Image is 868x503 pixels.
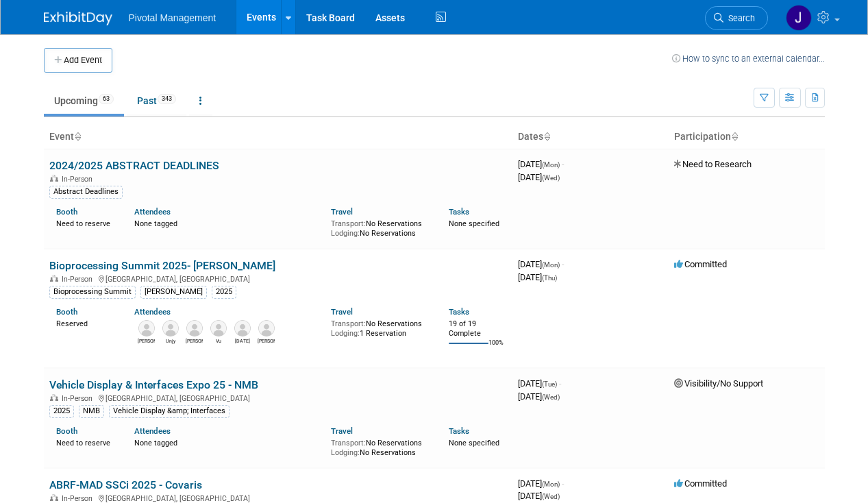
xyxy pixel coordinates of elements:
[49,259,275,272] a: Bioprocessing Summit 2025- [PERSON_NAME]
[331,317,428,338] div: No Reservations 1 Reservation
[186,320,203,336] img: Traci Haddock
[56,436,114,448] div: Need to reserve
[542,380,557,388] span: (Tue)
[50,394,58,401] img: In-Person Event
[56,317,114,329] div: Reserved
[331,217,428,238] div: No Reservations No Reservations
[49,478,202,491] a: ABRF-MAD SSCi 2025 - Covaris
[518,378,561,389] span: [DATE]
[518,478,564,489] span: [DATE]
[331,448,360,457] span: Lodging:
[134,426,171,436] a: Attendees
[786,5,812,31] img: Jessica Gatton
[488,339,504,358] td: 100%
[518,259,564,269] span: [DATE]
[542,493,560,500] span: (Wed)
[210,320,227,336] img: Vu Nguyen
[56,207,77,217] a: Booth
[49,378,258,391] a: Vehicle Display & Interfaces Expo 25 - NMB
[331,307,353,317] a: Travel
[542,480,560,488] span: (Mon)
[331,219,366,228] span: Transport:
[134,217,321,229] div: None tagged
[674,478,727,489] span: Committed
[127,88,186,114] a: Past343
[542,274,557,282] span: (Thu)
[331,329,360,338] span: Lodging:
[518,172,560,182] span: [DATE]
[62,394,97,403] span: In-Person
[449,219,499,228] span: None specified
[62,175,97,184] span: In-Person
[62,494,97,503] span: In-Person
[562,259,564,269] span: -
[44,48,112,73] button: Add Event
[49,405,74,417] div: 2025
[512,125,669,149] th: Dates
[134,436,321,448] div: None tagged
[56,426,77,436] a: Booth
[669,125,825,149] th: Participation
[543,131,550,142] a: Sort by Start Date
[49,392,507,403] div: [GEOGRAPHIC_DATA], [GEOGRAPHIC_DATA]
[258,336,275,345] div: Kevin LeShane
[449,307,469,317] a: Tasks
[74,131,81,142] a: Sort by Event Name
[50,275,58,282] img: In-Person Event
[49,186,123,198] div: Abstract Deadlines
[138,320,155,336] img: Omar El-Ghouch
[542,261,560,269] span: (Mon)
[518,391,560,402] span: [DATE]
[331,439,366,447] span: Transport:
[210,336,227,345] div: Vu Nguyen
[140,286,207,298] div: [PERSON_NAME]
[49,286,136,298] div: Bioprocessing Summit
[331,436,428,457] div: No Reservations No Reservations
[542,174,560,182] span: (Wed)
[331,426,353,436] a: Travel
[162,320,179,336] img: Unjy Park
[562,159,564,169] span: -
[331,207,353,217] a: Travel
[672,53,825,64] a: How to sync to an external calendar...
[559,378,561,389] span: -
[449,426,469,436] a: Tasks
[44,12,112,25] img: ExhibitDay
[518,159,564,169] span: [DATE]
[50,175,58,182] img: In-Person Event
[138,336,155,345] div: Omar El-Ghouch
[49,492,507,503] div: [GEOGRAPHIC_DATA], [GEOGRAPHIC_DATA]
[331,229,360,238] span: Lodging:
[62,275,97,284] span: In-Person
[186,336,203,345] div: Traci Haddock
[542,161,560,169] span: (Mon)
[56,307,77,317] a: Booth
[731,131,738,142] a: Sort by Participation Type
[134,307,171,317] a: Attendees
[449,439,499,447] span: None specified
[134,207,171,217] a: Attendees
[50,494,58,501] img: In-Person Event
[162,336,179,345] div: Unjy Park
[234,320,251,336] img: Raja Srinivas
[449,319,507,338] div: 19 of 19 Complete
[331,319,366,328] span: Transport:
[44,88,124,114] a: Upcoming63
[234,336,251,345] div: Raja Srinivas
[212,286,236,298] div: 2025
[674,159,752,169] span: Need to Research
[109,405,230,417] div: Vehicle Display &amp; Interfaces
[705,6,768,30] a: Search
[542,393,560,401] span: (Wed)
[723,13,755,23] span: Search
[49,273,507,284] div: [GEOGRAPHIC_DATA], [GEOGRAPHIC_DATA]
[129,12,216,23] span: Pivotal Management
[158,94,176,104] span: 343
[518,491,560,501] span: [DATE]
[49,159,219,172] a: 2024/2025 ABSTRACT DEADLINES
[674,378,763,389] span: Visibility/No Support
[449,207,469,217] a: Tasks
[674,259,727,269] span: Committed
[79,405,104,417] div: NMB
[258,320,275,336] img: Kevin LeShane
